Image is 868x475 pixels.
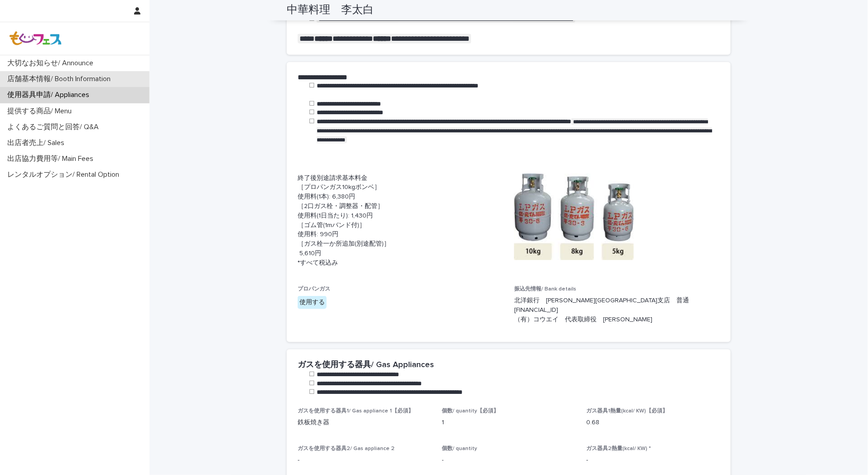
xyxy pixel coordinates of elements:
span: ガス器具1熱量(kcal/ KW)【必須】 [586,409,668,414]
div: 使用する [298,296,327,309]
p: 出店協力費用等/ Main Fees [4,155,101,163]
h2: ガスを使用する器具/ Gas Appliances [298,360,434,370]
p: 北洋銀行 [PERSON_NAME][GEOGRAPHIC_DATA]支店 普通[FINANCIAL_ID] （有）コウエイ 代表取締役 [PERSON_NAME] [514,296,720,324]
p: 大切なお知らせ/ Announce [4,59,101,68]
img: Z8gcrWHQVC4NX3Wf4olx [7,29,64,48]
p: 終了後別途請求基本料金 ［プロパンガス10kgボンベ］ 使用料(1本): 6,380円 ［2口ガス栓・調整器・配管］ 使用料(1日当たり): 1,430円 ［ゴム管(1mバンド付)］ 使用料: ... [298,174,503,268]
p: レンタルオプション/ Rental Option [4,170,126,179]
span: ガス器具2熱量(kcal/ KW) * [586,446,651,452]
p: 提供する商品/ Menu [4,107,79,116]
span: 個数/ quantity【必須】 [442,409,499,414]
span: ガスを使用する器具2/ Gas appliance 2 [298,446,395,452]
h2: 中華料理 李太白 [287,4,374,17]
p: よくあるご質問と回答/ Q&A [4,123,106,131]
p: - [586,456,720,465]
span: 振込先情報/ Bank details [514,286,576,292]
img: 0Fd7L3qq68NNbf2MnlqcWPbdFTtBdbGKeecZrpg8BEA [514,174,634,260]
span: プロパンガス [298,286,330,292]
p: 0.68 [586,418,720,428]
p: - [442,456,576,465]
p: 店舗基本情報/ Booth Information [4,75,118,83]
span: ガスを使用する器具1/ Gas appliance 1【必須】 [298,409,414,414]
p: 1 [442,418,576,428]
p: 出店者売上/ Sales [4,139,72,147]
p: 鉄板焼き器 [298,418,431,428]
p: 使用器具申請/ Appliances [4,91,96,99]
span: 個数/ quantity [442,446,477,452]
p: - [298,456,431,465]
